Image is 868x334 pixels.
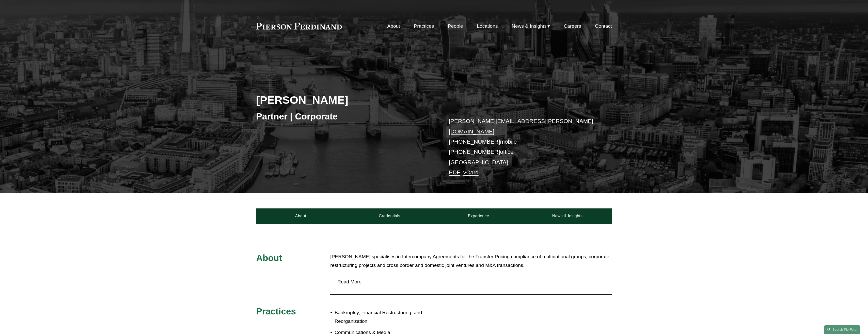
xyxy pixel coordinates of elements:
a: [PHONE_NUMBER] [449,149,500,155]
p: Bankruptcy, Financial Restructuring, and Reorganization [335,308,434,326]
a: [PHONE_NUMBER] [449,139,500,145]
span: Read More [334,279,612,285]
span: Practices [256,306,296,316]
a: PDF [449,169,460,176]
a: About [256,208,345,224]
h3: Partner | Corporate [256,111,434,122]
span: News & Insights [512,22,547,31]
p: [PERSON_NAME] specialises in Intercompany Agreements for the Transfer Pricing compliance of multi... [330,252,612,270]
a: Credentials [345,208,434,224]
p: mobile office [GEOGRAPHIC_DATA] – [449,116,597,178]
a: Contact [595,21,612,31]
a: [PERSON_NAME][EMAIL_ADDRESS][PERSON_NAME][DOMAIN_NAME] [449,118,593,134]
a: People [448,21,463,31]
a: Practices [414,21,434,31]
button: Read More [330,275,612,289]
a: Search this site [824,325,860,334]
a: vCard [463,169,479,176]
span: About [256,253,282,263]
a: Experience [434,208,523,224]
a: folder dropdown [512,21,550,31]
a: News & Insights [523,208,612,224]
a: Careers [564,21,581,31]
h2: [PERSON_NAME] [256,93,434,107]
a: Locations [477,21,498,31]
a: About [387,21,400,31]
